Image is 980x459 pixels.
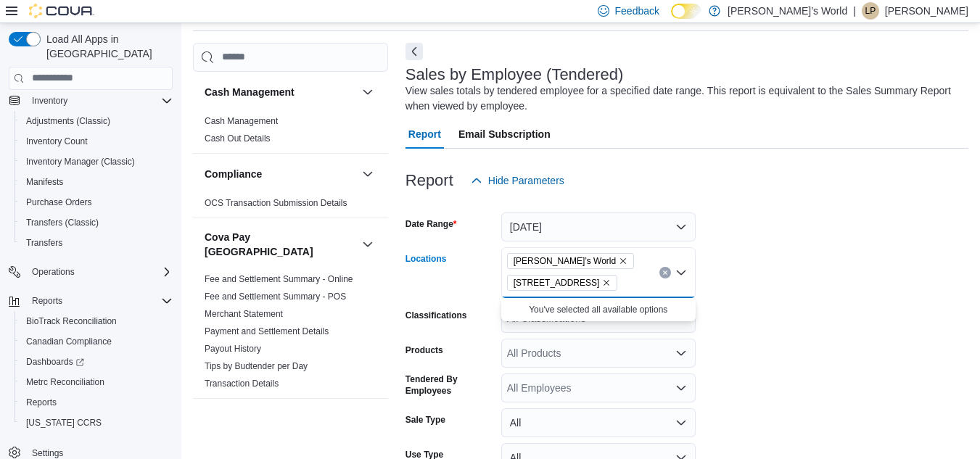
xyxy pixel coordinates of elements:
[205,167,262,181] h3: Compliance
[205,230,356,259] button: Cova Pay [GEOGRAPHIC_DATA]
[15,372,178,392] button: Metrc Reconciliation
[359,410,376,428] button: Cova Pay US
[675,267,687,278] button: Close list of options
[205,273,353,285] span: Fee and Settlement Summary - Online
[15,233,178,253] button: Transfers
[20,112,173,130] span: Adjustments (Classic)
[15,331,178,352] button: Canadian Compliance
[20,153,141,170] a: Inventory Manager (Classic)
[619,257,627,265] button: Remove Leo’s World from selection in this group
[20,133,173,150] span: Inventory Count
[26,237,62,249] span: Transfers
[26,417,102,429] span: [US_STATE] CCRS
[26,136,88,147] span: Inventory Count
[20,173,69,191] a: Manifests
[205,379,279,389] a: Transaction Details
[15,172,178,192] button: Manifests
[205,378,279,389] span: Transaction Details
[205,167,356,181] button: Compliance
[205,412,356,426] button: Cova Pay US
[20,234,173,252] span: Transfers
[26,376,104,388] span: Metrc Reconciliation
[853,2,856,20] p: |
[507,275,618,291] span: 265 L Street
[205,344,261,354] a: Payout History
[26,115,110,127] span: Adjustments (Classic)
[405,373,495,397] label: Tendered By Employees
[20,112,116,130] a: Adjustments (Classic)
[205,309,283,319] a: Merchant Statement
[205,198,347,208] a: OCS Transaction Submission Details
[205,308,283,320] span: Merchant Statement
[675,347,687,359] button: Open list of options
[41,32,173,61] span: Load All Apps in [GEOGRAPHIC_DATA]
[405,83,961,114] div: View sales totals by tendered employee for a specified date range. This report is equivalent to t...
[20,414,173,431] span: Washington CCRS
[20,414,107,431] a: [US_STATE] CCRS
[26,197,92,208] span: Purchase Orders
[205,85,356,99] button: Cash Management
[205,361,308,371] a: Tips by Budtender per Day
[205,85,295,99] h3: Cash Management
[26,292,173,310] span: Reports
[26,336,112,347] span: Canadian Compliance
[408,120,441,149] span: Report
[15,352,178,372] a: Dashboards
[405,172,453,189] h3: Report
[26,176,63,188] span: Manifests
[458,120,551,149] span: Email Subscription
[32,447,63,459] span: Settings
[359,236,376,253] button: Cova Pay [GEOGRAPHIC_DATA]
[507,253,634,269] span: Leo’s World
[193,194,388,218] div: Compliance
[671,4,701,19] input: Dark Mode
[359,83,376,101] button: Cash Management
[15,392,178,413] button: Reports
[20,353,90,371] a: Dashboards
[405,414,445,426] label: Sale Type
[20,133,94,150] a: Inventory Count
[501,212,696,241] button: [DATE]
[26,292,68,310] button: Reports
[205,291,346,302] span: Fee and Settlement Summary - POS
[20,214,173,231] span: Transfers (Classic)
[26,92,173,109] span: Inventory
[20,214,104,231] a: Transfers (Classic)
[405,66,624,83] h3: Sales by Employee (Tendered)
[20,353,173,371] span: Dashboards
[865,2,876,20] span: LP
[20,153,173,170] span: Inventory Manager (Classic)
[15,311,178,331] button: BioTrack Reconciliation
[20,373,173,391] span: Metrc Reconciliation
[514,276,600,290] span: [STREET_ADDRESS]
[20,394,62,411] a: Reports
[205,274,353,284] a: Fee and Settlement Summary - Online
[26,263,173,281] span: Operations
[26,263,81,281] button: Operations
[193,270,388,398] div: Cova Pay [GEOGRAPHIC_DATA]
[405,218,457,230] label: Date Range
[15,152,178,172] button: Inventory Manager (Classic)
[405,310,467,321] label: Classifications
[26,315,117,327] span: BioTrack Reconciliation
[514,254,616,268] span: [PERSON_NAME]’s World
[615,4,659,18] span: Feedback
[671,19,672,20] span: Dark Mode
[20,194,98,211] a: Purchase Orders
[205,197,347,209] span: OCS Transaction Submission Details
[20,234,68,252] a: Transfers
[26,397,57,408] span: Reports
[32,95,67,107] span: Inventory
[20,194,173,211] span: Purchase Orders
[26,92,73,109] button: Inventory
[20,313,173,330] span: BioTrack Reconciliation
[15,192,178,212] button: Purchase Orders
[26,356,84,368] span: Dashboards
[205,133,271,144] a: Cash Out Details
[3,291,178,311] button: Reports
[26,156,135,168] span: Inventory Manager (Classic)
[20,373,110,391] a: Metrc Reconciliation
[3,91,178,111] button: Inventory
[405,344,443,356] label: Products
